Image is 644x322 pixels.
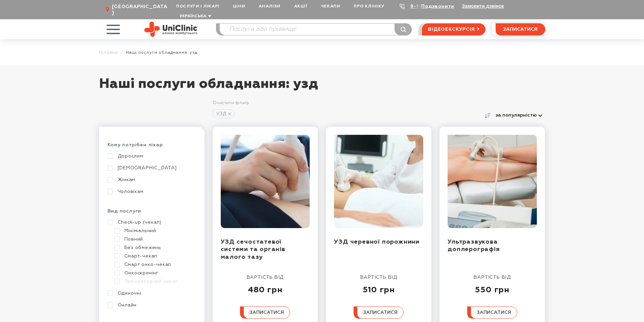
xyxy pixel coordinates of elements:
a: Онлайн [108,302,194,308]
button: за популярністю [493,110,545,120]
span: Українська [180,14,206,18]
span: записатися [477,310,511,315]
a: Без обмежень [114,245,194,251]
a: УЗД [213,109,235,118]
div: 550 грн [467,281,517,295]
a: [DEMOGRAPHIC_DATA] [108,165,194,171]
img: УЗД сечостатевої системи та органів малого тазу [221,135,310,228]
button: записатися [467,306,517,319]
a: УЗД сечостатевої системи та органів малого тазу [221,239,285,260]
a: Головна [99,50,118,55]
span: відеоекскурсія [428,24,475,35]
input: Послуга або прізвище [220,24,412,35]
a: УЗД черевної порожнини [334,239,420,245]
a: Онкоскринінг [114,270,194,276]
img: УЗД черевної порожнини [334,135,423,228]
a: Смарт онко-чекап [114,262,194,268]
a: Подзвонити [421,4,454,9]
a: Мініміальний [114,228,194,234]
a: Очистити фільтр [213,101,249,105]
a: 9-103 [410,4,425,9]
span: Наші послуги обладнання: узд [126,50,197,55]
a: відеоекскурсія [422,23,485,35]
div: Вид послуги [108,208,196,219]
h1: Наші послуги обладнання: узд [99,76,545,99]
a: Жінкам [108,177,194,183]
button: Замовити дзвінок [462,3,504,9]
button: Українська [178,14,211,19]
a: Одиночні [108,290,194,296]
span: вартість від [247,275,284,280]
span: вартість від [360,275,398,280]
button: записатися [354,306,404,319]
img: Ультразвукова доплерографія [448,135,537,228]
a: Чоловікам [108,189,194,195]
a: Ультразвукова доплерографія [448,239,500,253]
a: Смарт-чекап [114,253,194,259]
div: 480 грн [240,281,290,295]
img: Uniclinic [144,22,197,37]
span: [GEOGRAPHIC_DATA] [112,4,169,16]
span: записатися [503,27,538,32]
a: Check-up (чекап) [108,219,194,225]
a: Повний [114,236,194,242]
span: записатися [363,310,398,315]
span: вартість від [474,275,511,280]
div: Кому потрібен лікар [108,142,196,153]
div: 510 грн [354,281,404,295]
button: записатися [240,306,290,319]
a: Дорослим [108,153,194,159]
button: записатися [496,23,545,35]
span: записатися [249,310,284,315]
